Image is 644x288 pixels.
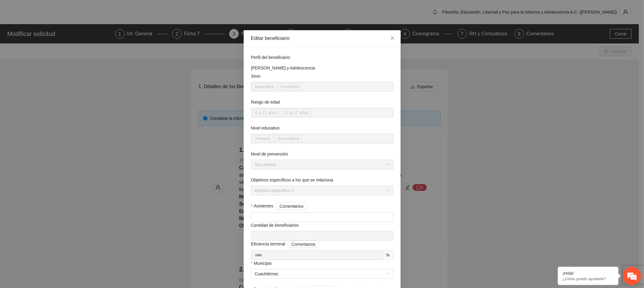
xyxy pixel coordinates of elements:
label: Nivel de prevención [251,151,288,157]
span: Eficiencia terminal [251,241,319,248]
span: Comentarios [291,241,315,248]
span: Masculino [255,83,274,90]
span: Objetivo específico 3 [255,186,390,195]
span: Primaria [255,135,271,142]
span: Femenino [278,83,302,90]
button: Asistentes [275,203,307,210]
div: % [383,250,393,260]
span: Comentarios [279,203,303,210]
span: Secundaria [255,160,390,169]
span: Secundaria [277,135,299,142]
span: Cantidad de beneficiarios [251,222,301,229]
span: Cuauhtémoc [255,269,390,278]
span: Primaria [252,135,274,142]
span: close [390,36,395,40]
span: Femenino [281,83,300,90]
span: Secundaria [275,135,302,142]
div: Minimizar ventana de chat en vivo [99,3,114,18]
label: Rango de edad [251,99,280,105]
p: ¿Cómo puedo ayudarte? [562,277,614,281]
div: Chatee con nosotros ahora [31,31,101,39]
label: Objetivos específicos a los que se relaciona [251,177,333,183]
span: 12 a 17 años [284,109,308,116]
button: Eficiencia terminal [287,241,319,248]
span: Masculino [252,83,277,90]
label: Nivel educativo [251,125,280,131]
span: 6 a 11 años [252,109,280,116]
textarea: Escriba su mensaje y pulse “Intro” [3,165,115,186]
label: Municipio [251,260,272,267]
span: 6 a 11 años [255,109,277,116]
button: Close [384,30,401,46]
label: Sexo [251,73,261,79]
span: Estamos en línea. [35,81,83,142]
span: Asistentes [254,203,307,210]
span: 12 a 17 años [281,109,311,116]
div: Editar beneficiario [251,35,393,42]
span: Perfil del beneficiario [251,54,293,61]
div: [PERSON_NAME] y Adolescencia [251,65,393,71]
div: ¡Hola! [562,271,614,276]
